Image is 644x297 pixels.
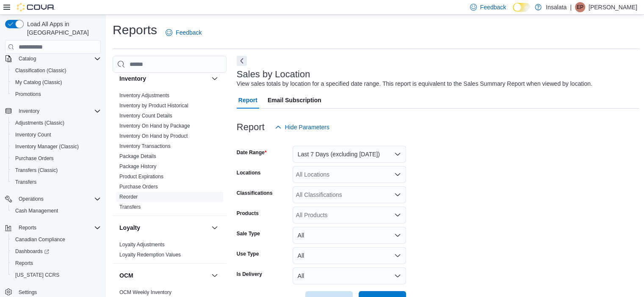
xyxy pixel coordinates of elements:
[162,24,205,41] a: Feedback
[8,205,104,217] button: Cash Management
[238,92,257,109] span: Report
[15,54,39,64] button: Catalog
[176,28,202,37] span: Feedback
[12,142,82,152] a: Inventory Manager (Classic)
[237,79,592,88] div: View sales totals by location for a specified date range. This report is equivalent to the Sales ...
[15,207,58,214] span: Cash Management
[17,3,55,11] img: Cova
[15,106,43,116] button: Inventory
[12,130,55,140] a: Inventory Count
[8,65,104,76] button: Classification (Classic)
[19,289,37,296] span: Settings
[12,165,101,175] span: Transfers (Classic)
[12,234,101,245] span: Canadian Compliance
[119,223,208,232] button: Loyalty
[15,248,49,255] span: Dashboards
[119,204,141,210] span: Transfers
[8,141,104,153] button: Inventory Manager (Classic)
[119,153,156,160] span: Package Details
[394,191,401,198] button: Open list of options
[8,176,104,188] button: Transfers
[24,20,101,37] span: Load All Apps in [GEOGRAPHIC_DATA]
[12,246,101,256] span: Dashboards
[119,251,181,258] span: Loyalty Redemption Values
[119,252,181,258] a: Loyalty Redemption Values
[12,234,69,245] a: Canadian Compliance
[119,153,156,159] a: Package Details
[577,2,583,12] span: EP
[237,169,261,176] label: Locations
[546,2,567,12] p: Insalata
[8,164,104,176] button: Transfers (Classic)
[12,89,44,99] a: Promotions
[237,122,265,132] h3: Report
[15,179,36,185] span: Transfers
[119,74,208,83] button: Inventory
[12,258,36,268] a: Reports
[12,142,101,152] span: Inventory Manager (Classic)
[237,251,259,257] label: Use Type
[12,65,101,76] span: Classification (Classic)
[12,270,101,280] span: Washington CCRS
[293,247,406,264] button: All
[12,177,101,187] span: Transfers
[15,223,101,233] span: Reports
[119,123,190,129] a: Inventory On Hand by Package
[15,194,47,204] button: Operations
[119,289,171,295] a: OCM Weekly Inventory
[19,196,44,202] span: Operations
[113,240,227,263] div: Loyalty
[12,77,101,87] span: My Catalog (Classic)
[12,165,61,175] a: Transfers (Classic)
[394,212,401,218] button: Open list of options
[113,90,227,215] div: Inventory
[8,129,104,141] button: Inventory Count
[12,270,63,280] a: [US_STATE] CCRS
[293,267,406,284] button: All
[119,143,171,150] span: Inventory Transactions
[15,54,101,64] span: Catalog
[12,118,101,128] span: Adjustments (Classic)
[119,223,140,232] h3: Loyalty
[119,289,171,296] span: OCM Weekly Inventory
[15,120,64,126] span: Adjustments (Classic)
[119,93,169,98] a: Inventory Adjustments
[293,227,406,244] button: All
[12,130,101,140] span: Inventory Count
[119,271,208,280] button: OCM
[285,123,329,131] span: Hide Parameters
[210,270,220,281] button: OCM
[15,79,62,86] span: My Catalog (Classic)
[12,153,101,163] span: Purchase Orders
[8,76,104,88] button: My Catalog (Classic)
[15,106,101,116] span: Inventory
[15,131,51,138] span: Inventory Count
[113,22,157,38] h1: Reports
[237,69,310,79] h3: Sales by Location
[513,3,531,12] input: Dark Mode
[237,271,262,278] label: Is Delivery
[119,163,156,170] span: Package History
[119,102,188,109] span: Inventory by Product Historical
[15,260,33,267] span: Reports
[119,174,163,180] a: Product Expirations
[19,108,39,114] span: Inventory
[8,88,104,100] button: Promotions
[12,206,101,216] span: Cash Management
[119,74,146,83] h3: Inventory
[119,193,138,200] span: Reorder
[237,149,267,156] label: Date Range
[210,223,220,233] button: Loyalty
[12,153,57,163] a: Purchase Orders
[19,224,36,231] span: Reports
[119,184,158,190] a: Purchase Orders
[513,12,513,12] span: Dark Mode
[12,118,68,128] a: Adjustments (Classic)
[12,258,101,268] span: Reports
[268,92,321,109] span: Email Subscription
[8,269,104,281] button: [US_STATE] CCRS
[8,257,104,269] button: Reports
[119,103,188,109] a: Inventory by Product Historical
[15,223,40,233] button: Reports
[12,177,40,187] a: Transfers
